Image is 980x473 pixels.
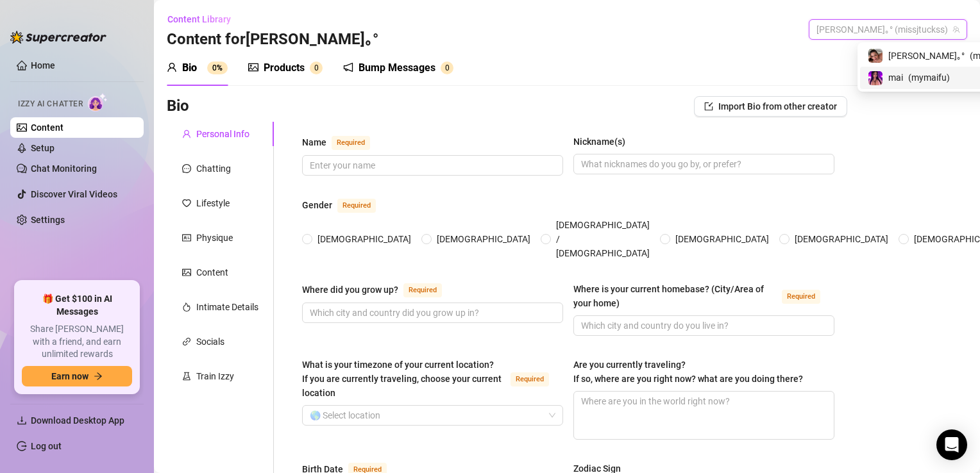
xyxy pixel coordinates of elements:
span: Izzy AI Chatter [18,98,83,110]
span: [DEMOGRAPHIC_DATA] [670,232,774,246]
div: Physique [196,231,233,245]
div: Socials [196,335,224,349]
span: ( mymaifu ) [908,71,950,85]
label: Name [302,135,384,150]
img: AI Chatter [88,93,108,112]
span: heart [182,199,191,208]
span: experiment [182,372,191,381]
label: Nickname(s) [573,135,634,149]
span: user [167,62,177,72]
div: Personal Info [196,127,249,141]
div: Content [196,265,228,279]
span: [DEMOGRAPHIC_DATA] [432,232,536,246]
div: Bio [182,60,197,76]
img: jai｡° [868,49,883,63]
h3: Bio [167,96,189,117]
div: Intimate Details [196,300,258,314]
span: [PERSON_NAME]｡° [888,49,965,63]
sup: 0 [310,62,323,74]
span: Share [PERSON_NAME] with a friend, and earn unlimited rewards [22,323,132,361]
a: Settings [31,215,65,225]
div: Chatting [196,162,231,176]
span: What is your timezone of your current location? If you are currently traveling, choose your curre... [302,360,502,398]
button: Content Library [167,9,241,29]
span: Are you currently traveling? If so, where are you right now? what are you doing there? [573,360,803,384]
label: Where is your current homebase? (City/Area of your home) [573,282,834,310]
div: Products [264,60,305,76]
span: link [182,337,191,346]
a: Content [31,122,63,133]
div: Bump Messages [359,60,435,76]
button: Earn nowarrow-right [22,366,132,386]
span: Content Library [167,14,231,24]
input: Nickname(s) [581,157,824,171]
sup: 0% [207,62,228,74]
h3: Content for [PERSON_NAME]｡° [167,29,378,50]
span: mai [888,71,903,85]
span: picture [248,62,258,72]
sup: 0 [441,62,453,74]
span: picture [182,268,191,277]
label: Gender [302,197,390,213]
input: Where is your current homebase? (City/Area of your home) [581,319,824,333]
div: Lifestyle [196,196,230,210]
span: Required [511,372,549,386]
div: Nickname(s) [573,135,625,149]
span: idcard [182,233,191,242]
span: Required [403,283,442,297]
a: Discover Viral Videos [31,189,117,199]
a: Setup [31,143,55,153]
input: Where did you grow up? [310,306,553,320]
span: 🎁 Get $100 in AI Messages [22,293,132,318]
span: team [952,26,960,33]
div: Train Izzy [196,369,234,383]
span: [DEMOGRAPHIC_DATA] [312,232,416,246]
a: Home [31,60,55,71]
button: Import Bio from other creator [694,96,847,117]
a: Chat Monitoring [31,163,97,174]
span: Required [782,290,820,304]
input: Name [310,158,553,172]
img: logo-BBDzfeDw.svg [10,31,106,44]
span: Earn now [51,371,89,381]
div: Gender [302,198,332,212]
a: Log out [31,441,62,451]
span: [DEMOGRAPHIC_DATA] / [DEMOGRAPHIC_DATA] [551,218,655,260]
span: import [704,102,713,111]
label: Where did you grow up? [302,282,456,297]
div: Where did you grow up? [302,283,398,297]
div: Name [302,135,326,149]
span: download [17,415,27,426]
span: arrow-right [94,372,103,381]
span: message [182,164,191,173]
span: fire [182,303,191,311]
span: user [182,129,191,138]
span: Import Bio from other creator [718,101,837,112]
span: Required [332,136,370,150]
span: [DEMOGRAPHIC_DATA] [790,232,893,246]
span: Download Desktop App [31,415,124,426]
img: mai [868,71,883,85]
span: jai｡° (missjtuckss) [816,20,959,39]
div: Where is your current homebase? (City/Area of your home) [573,282,777,310]
span: notification [343,62,353,72]
span: Required [337,199,376,213]
div: Open Intercom Messenger [936,429,967,460]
